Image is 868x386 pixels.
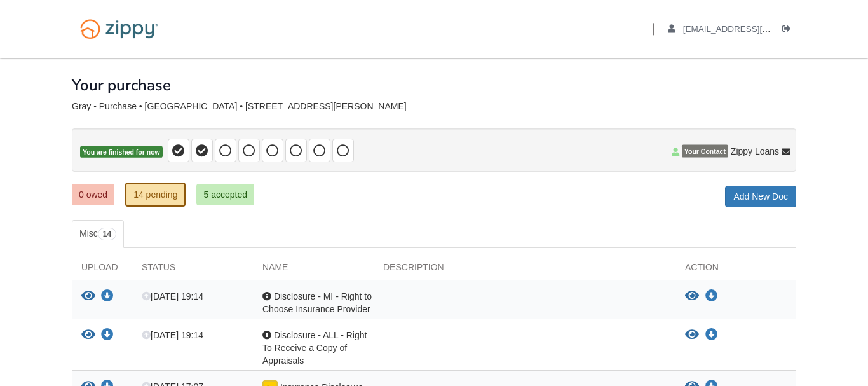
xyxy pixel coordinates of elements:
div: Action [675,261,796,280]
span: Disclosure - MI - Right to Choose Insurance Provider [262,291,372,314]
a: 0 owed [72,184,114,205]
button: View Disclosure - MI - Right to Choose Insurance Provider [81,290,95,303]
span: Your Contact [682,145,728,158]
a: Download Disclosure - MI - Right to Choose Insurance Provider [101,292,114,302]
span: Disclosure - ALL - Right To Receive a Copy of Appraisals [262,330,367,366]
a: 14 pending [125,183,186,207]
a: 5 accepted [196,184,254,205]
div: Upload [72,261,132,280]
div: Status [132,261,253,280]
a: edit profile [668,24,829,37]
a: Misc [72,220,124,248]
button: View Disclosure - MI - Right to Choose Insurance Provider [685,290,699,303]
a: Add New Doc [725,186,796,207]
a: Download Disclosure - ALL - Right To Receive a Copy of Appraisals [705,330,718,340]
span: 14 [98,228,116,240]
span: Zippy Loans [731,145,779,158]
button: View Disclosure - ALL - Right To Receive a Copy of Appraisals [685,329,699,341]
span: ivangray44@yahoo.com [683,24,829,34]
span: [DATE] 19:14 [142,330,203,340]
div: Description [374,261,675,280]
a: Download Disclosure - MI - Right to Choose Insurance Provider [705,291,718,301]
div: Gray - Purchase • [GEOGRAPHIC_DATA] • [STREET_ADDRESS][PERSON_NAME] [72,101,796,112]
div: Name [253,261,374,280]
h1: Your purchase [72,77,171,93]
span: [DATE] 19:14 [142,291,203,301]
img: Logo [72,13,166,45]
span: You are finished for now [80,146,163,158]
a: Log out [782,24,796,37]
a: Download Disclosure - ALL - Right To Receive a Copy of Appraisals [101,331,114,341]
button: View Disclosure - ALL - Right To Receive a Copy of Appraisals [81,329,95,342]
